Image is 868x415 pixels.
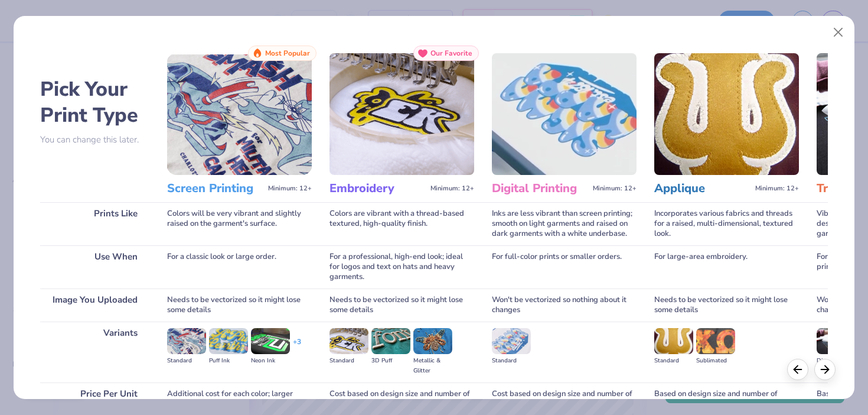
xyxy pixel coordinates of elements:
[329,53,474,175] img: Embroidery
[167,288,312,322] div: Needs to be vectorized so it might lose some details
[40,245,149,288] div: Use When
[167,53,312,175] img: Screen Printing
[654,288,799,322] div: Needs to be vectorized so it might lose some details
[329,328,368,354] img: Standard
[817,356,856,366] div: Direct-to-film
[696,328,735,354] img: Sublimated
[329,356,368,366] div: Standard
[167,328,206,354] img: Standard
[654,328,693,354] img: Standard
[654,202,799,245] div: Incorporates various fabrics and threads for a raised, multi-dimensional, textured look.
[167,202,312,245] div: Colors will be very vibrant and slightly raised on the garment's surface.
[40,76,149,128] h2: Pick Your Print Type
[492,356,531,366] div: Standard
[430,49,472,57] span: Our Favorite
[167,181,263,196] h3: Screen Printing
[293,337,301,357] div: + 3
[167,356,206,366] div: Standard
[654,181,750,196] h3: Applique
[167,245,312,288] div: For a classic look or large order.
[251,328,290,354] img: Neon Ink
[329,202,474,245] div: Colors are vibrant with a thread-based textured, high-quality finish.
[329,181,426,196] h3: Embroidery
[654,53,799,175] img: Applique
[251,356,290,366] div: Neon Ink
[371,328,410,354] img: 3D Puff
[593,184,637,193] span: Minimum: 12+
[492,245,637,288] div: For full-color prints or smaller orders.
[755,184,799,193] span: Minimum: 12+
[492,181,588,196] h3: Digital Printing
[209,356,248,366] div: Puff Ink
[413,356,452,376] div: Metallic & Glitter
[654,356,693,366] div: Standard
[40,288,149,322] div: Image You Uploaded
[40,202,149,245] div: Prints Like
[492,288,637,322] div: Won't be vectorized so nothing about it changes
[265,49,310,57] span: Most Popular
[492,53,637,175] img: Digital Printing
[371,356,410,366] div: 3D Puff
[817,328,856,354] img: Direct-to-film
[329,245,474,288] div: For a professional, high-end look; ideal for logos and text on hats and heavy garments.
[40,135,149,145] p: You can change this later.
[430,184,474,193] span: Minimum: 12+
[209,328,248,354] img: Puff Ink
[329,288,474,322] div: Needs to be vectorized so it might lose some details
[413,328,452,354] img: Metallic & Glitter
[654,245,799,288] div: For large-area embroidery.
[492,328,531,354] img: Standard
[492,202,637,245] div: Inks are less vibrant than screen printing; smooth on light garments and raised on dark garments ...
[40,322,149,382] div: Variants
[827,21,850,44] button: Close
[696,356,735,366] div: Sublimated
[268,184,312,193] span: Minimum: 12+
